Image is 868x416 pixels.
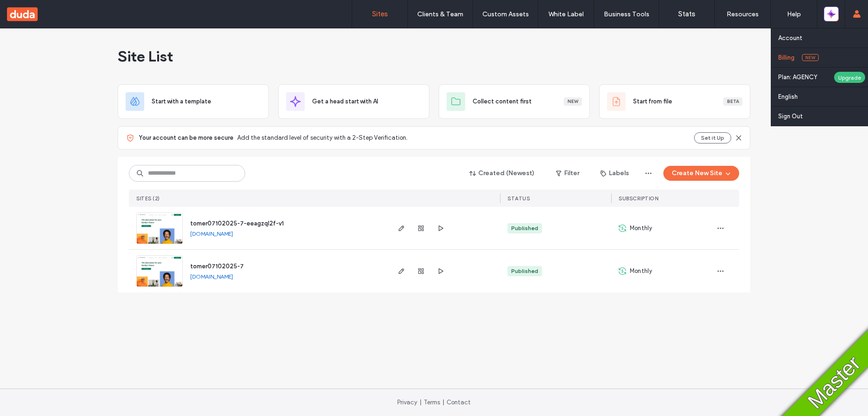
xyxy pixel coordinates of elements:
button: Create New Site [663,166,739,181]
button: Filter [547,166,588,181]
span: Start with a template [152,97,211,106]
a: tomer07102025-7-eeagzql2f-v1 [190,220,284,227]
span: STATUS [507,195,530,202]
label: Account [778,34,802,41]
a: Sign Out [778,107,868,126]
a: [DOMAIN_NAME] [190,273,233,280]
button: Created (Newest) [461,166,543,181]
label: Plan: AGENCY [778,74,827,81]
span: SUBSCRIPTION [619,195,658,202]
span: New [802,54,819,61]
span: | [442,399,444,406]
a: BillingNew [778,48,868,67]
div: Beta [723,97,742,106]
label: White Label [548,10,584,18]
a: [DOMAIN_NAME] [190,230,233,237]
div: Upgrade [834,71,866,83]
a: Privacy [397,399,417,406]
span: Monthly [630,266,652,276]
span: Get a head start with AI [312,97,378,106]
a: Account [778,28,868,48]
button: Set it Up [694,132,731,143]
span: Collect content first [473,97,532,106]
span: Start from file [633,97,672,106]
div: Published [511,224,538,232]
span: Your account can be more secure [139,133,234,143]
div: Get a head start with AI [278,84,429,119]
label: Clients & Team [417,10,463,18]
label: Resources [727,10,759,18]
label: Billing [778,54,795,61]
a: Terms [424,399,440,406]
span: | [420,399,421,406]
span: Add the standard level of security with a 2-Step Verification. [237,133,407,143]
span: SITES (2) [136,195,160,202]
button: Labels [592,166,637,181]
label: English [778,93,798,100]
label: Help [787,10,801,18]
span: Site List [118,47,173,66]
label: Business Tools [604,10,649,18]
label: Sign Out [778,113,803,120]
div: Published [511,267,538,275]
div: Start with a template [118,84,269,119]
label: Sites [372,10,388,18]
a: Contact [447,399,471,406]
label: Stats [678,10,695,18]
a: tomer07102025-7 [190,263,244,270]
span: Monthly [630,224,652,233]
div: Collect content firstNew [439,84,590,119]
div: New [564,97,582,106]
label: Custom Assets [482,10,529,18]
div: Start from fileBeta [599,84,750,119]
